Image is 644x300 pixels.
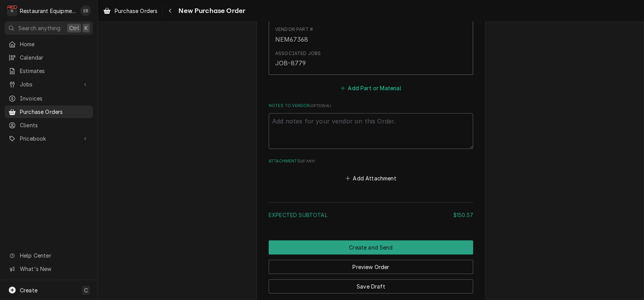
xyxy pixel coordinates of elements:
[339,83,402,93] button: Add Part or Material
[5,92,93,105] a: Invoices
[269,255,473,274] div: Button Group Row
[20,135,78,143] span: Pricebook
[5,263,93,275] a: Go to What's New
[20,7,76,15] div: Restaurant Equipment Diagnostics
[18,24,60,32] span: Search anything
[176,6,245,16] span: New Purchase Order
[5,38,93,50] a: Home
[269,212,328,218] span: Expected Subtotal
[115,7,157,15] span: Purchase Orders
[269,103,473,149] div: Notes to Vendor
[5,249,93,262] a: Go to Help Center
[80,5,91,16] div: Emily Bird's Avatar
[100,5,161,17] a: Purchase Orders
[20,265,88,273] span: What's New
[275,26,313,33] div: Vendor Part #
[269,260,473,274] button: Preview Order
[164,5,176,17] button: Navigate back
[84,286,88,294] span: C
[5,119,93,131] a: Clients
[275,50,321,57] div: Associated Jobs
[344,173,398,183] button: Add Attachment
[5,51,93,64] a: Calendar
[5,132,93,145] a: Go to Pricebook
[20,40,89,48] span: Home
[453,211,473,219] div: $150.57
[269,103,473,109] label: Notes to Vendor
[20,54,89,62] span: Calendar
[275,35,308,44] div: NEM67368
[20,80,78,88] span: Jobs
[275,58,306,68] div: JOB-8779
[269,240,473,294] div: Button Group
[269,211,473,219] div: Expected Subtotal
[269,199,473,224] div: Amount Summary
[84,24,88,32] span: K
[269,240,473,255] div: Button Group Row
[20,67,89,75] span: Estimates
[7,5,18,16] div: Restaurant Equipment Diagnostics's Avatar
[5,105,93,118] a: Purchase Orders
[5,65,93,77] a: Estimates
[269,158,473,183] div: Attachments
[20,94,89,102] span: Invoices
[310,104,331,108] span: ( optional )
[69,24,79,32] span: Ctrl
[269,240,473,255] button: Create and Send
[5,78,93,91] a: Go to Jobs
[300,159,315,163] span: ( if any )
[20,121,89,129] span: Clients
[20,287,37,294] span: Create
[5,21,93,35] button: Search anythingCtrlK
[20,108,89,116] span: Purchase Orders
[20,251,88,259] span: Help Center
[269,274,473,294] div: Button Group Row
[269,279,473,294] button: Save Draft
[7,5,18,16] div: R
[269,158,473,164] label: Attachments
[80,5,91,16] div: EB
